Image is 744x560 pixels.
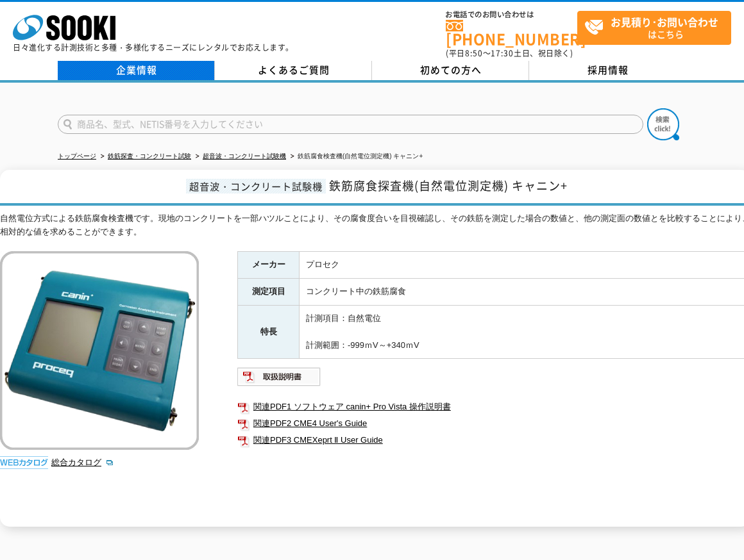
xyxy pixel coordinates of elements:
a: 採用情報 [529,61,686,80]
span: はこちら [584,12,731,44]
img: 取扱説明書 [237,366,321,387]
a: 鉄筋探査・コンクリート試験 [108,152,191,160]
input: 商品名、型式、NETIS番号を入力してください [58,115,643,134]
span: 8:50 [465,47,483,59]
span: 鉄筋腐食探査機(自然電位測定機) キャニン+ [329,177,568,194]
span: (平日 ～ 土日、祝日除く) [446,47,573,59]
th: メーカー [238,252,300,279]
a: [PHONE_NUMBER] [446,20,577,46]
a: 取扱説明書 [237,375,321,385]
a: よくあるご質問 [215,61,372,80]
strong: お見積り･お問い合わせ [611,14,718,29]
img: btn_search.png [647,108,679,140]
th: 測定項目 [238,279,300,306]
a: 企業情報 [58,61,215,80]
span: 初めての方へ [420,63,482,77]
a: お見積り･お問い合わせはこちら [577,11,731,45]
a: 初めての方へ [372,61,529,80]
span: 17:30 [491,47,514,59]
p: 日々進化する計測技術と多種・多様化するニーズにレンタルでお応えします。 [13,44,294,51]
a: 総合カタログ [51,457,114,467]
span: お電話でのお問い合わせは [446,11,577,19]
span: 超音波・コンクリート試験機 [186,179,326,194]
a: トップページ [58,152,96,160]
li: 鉄筋腐食検査機(自然電位測定機) キャニン+ [288,150,423,163]
a: 超音波・コンクリート試験機 [203,152,286,160]
th: 特長 [238,306,300,359]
